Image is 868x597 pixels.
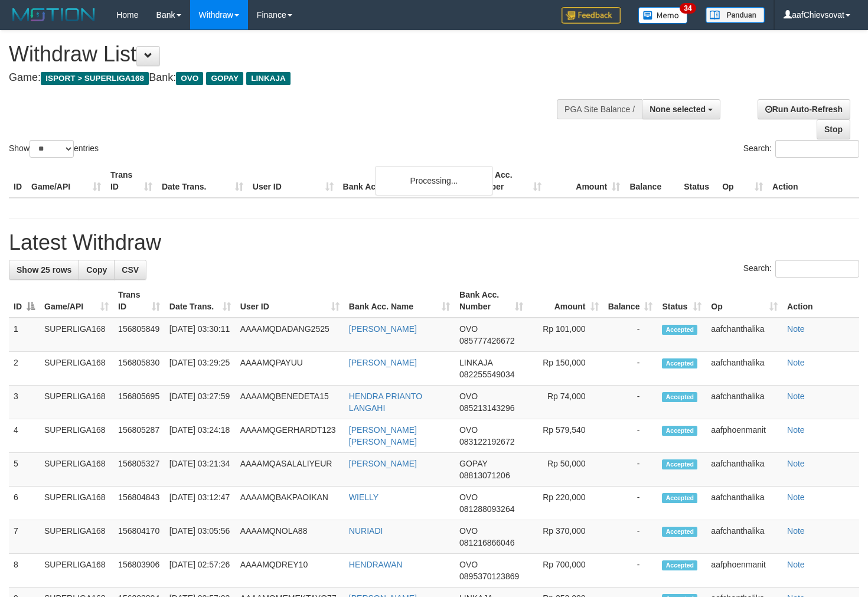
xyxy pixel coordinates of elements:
[706,554,782,588] td: aafphoenmanit
[662,493,697,503] span: Accepted
[9,72,567,84] h4: Game: Bank:
[86,265,107,275] span: Copy
[455,284,528,318] th: Bank Acc. Number: activate to sort column ascending
[40,487,113,520] td: SUPERLIGA168
[349,425,417,446] a: [PERSON_NAME] [PERSON_NAME]
[17,265,71,275] span: Show 25 rows
[165,520,236,554] td: [DATE] 03:05:56
[787,324,805,334] a: Note
[775,260,859,278] input: Search:
[743,140,859,158] label: Search:
[642,99,720,119] button: None selected
[165,352,236,386] td: [DATE] 03:29:25
[9,43,567,66] h1: Withdraw List
[122,265,139,275] span: CSV
[165,554,236,588] td: [DATE] 02:57:26
[9,352,40,386] td: 2
[9,164,27,198] th: ID
[236,352,344,386] td: AAAAMQPAYUU
[468,164,546,198] th: Bank Acc. Number
[528,352,603,386] td: Rp 150,000
[662,325,697,335] span: Accepted
[706,453,782,487] td: aafchanthalika
[528,318,603,352] td: Rp 101,000
[40,520,113,554] td: SUPERLIGA168
[40,554,113,588] td: SUPERLIGA168
[236,284,344,318] th: User ID: activate to sort column ascending
[662,426,697,436] span: Accepted
[236,520,344,554] td: AAAAMQNOLA88
[775,140,859,158] input: Search:
[236,419,344,453] td: AAAAMQGERHARDT123
[40,318,113,352] td: SUPERLIGA168
[338,164,468,198] th: Bank Acc. Name
[113,386,165,419] td: 156805695
[603,487,658,520] td: -
[459,560,478,569] span: OVO
[79,260,115,280] a: Copy
[758,99,850,119] a: Run Auto-Refresh
[706,520,782,554] td: aafchanthalika
[557,99,642,119] div: PGA Site Balance /
[787,425,805,435] a: Note
[782,284,859,318] th: Action
[459,392,478,401] span: OVO
[113,352,165,386] td: 156805830
[114,260,146,280] a: CSV
[9,520,40,554] td: 7
[9,318,40,352] td: 1
[459,437,514,446] span: Copy 083122192672 to clipboard
[176,72,203,85] span: OVO
[113,419,165,453] td: 156805287
[236,554,344,588] td: AAAAMQDREY10
[787,358,805,367] a: Note
[650,105,706,114] span: None selected
[706,487,782,520] td: aafchanthalika
[113,487,165,520] td: 156804843
[40,419,113,453] td: SUPERLIGA168
[9,453,40,487] td: 5
[625,164,679,198] th: Balance
[459,370,514,379] span: Copy 082255549034 to clipboard
[662,560,697,570] span: Accepted
[349,560,403,569] a: HENDRAWAN
[528,487,603,520] td: Rp 220,000
[787,492,805,502] a: Note
[113,554,165,588] td: 156803906
[768,164,859,198] th: Action
[9,554,40,588] td: 8
[9,6,99,24] img: MOTION_logo.png
[603,554,658,588] td: -
[9,231,859,255] h1: Latest Withdraw
[165,453,236,487] td: [DATE] 03:21:34
[41,72,149,85] span: ISPORT > SUPERLIGA168
[459,425,478,435] span: OVO
[662,392,697,402] span: Accepted
[459,459,487,468] span: GOPAY
[662,527,697,537] span: Accepted
[528,386,603,419] td: Rp 74,000
[165,318,236,352] td: [DATE] 03:30:11
[236,453,344,487] td: AAAAMQASALALIYEUR
[679,164,717,198] th: Status
[206,72,243,85] span: GOPAY
[349,324,417,334] a: [PERSON_NAME]
[459,572,519,581] span: Copy 0895370123869 to clipboard
[706,7,765,23] img: panduan.png
[706,419,782,453] td: aafphoenmanit
[9,140,99,158] label: Show entries
[528,419,603,453] td: Rp 579,540
[27,164,106,198] th: Game/API
[546,164,625,198] th: Amount
[459,358,492,367] span: LINKAJA
[236,487,344,520] td: AAAAMQBAKPAOIKAN
[349,392,422,413] a: HENDRA PRIANTO LANGAHI
[817,119,850,139] a: Stop
[9,260,79,280] a: Show 25 rows
[248,164,338,198] th: User ID
[236,318,344,352] td: AAAAMQDADANG2525
[459,471,510,480] span: Copy 08813071206 to clipboard
[717,164,768,198] th: Op
[603,453,658,487] td: -
[349,492,378,502] a: WIELLY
